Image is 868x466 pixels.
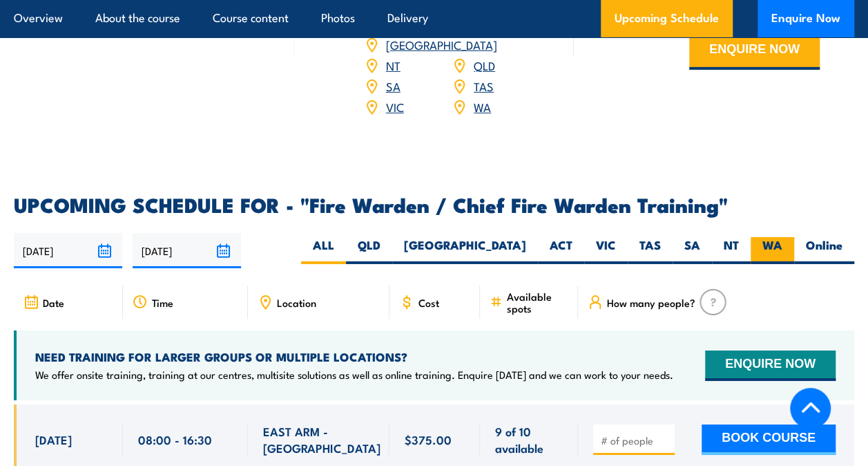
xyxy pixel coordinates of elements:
[14,233,122,268] input: From date
[507,290,568,314] span: Available spots
[301,237,346,264] label: ALL
[152,297,173,308] span: Time
[277,297,316,308] span: Location
[138,431,212,447] span: 08:00 - 16:30
[35,368,673,382] p: We offer onsite training, training at our centres, multisite solutions as well as online training...
[712,237,751,264] label: NT
[702,425,836,455] button: BOOK COURSE
[794,237,854,264] label: Online
[607,297,695,308] span: How many people?
[751,237,794,264] label: WA
[14,195,854,213] h2: UPCOMING SCHEDULE FOR - "Fire Warden / Chief Fire Warden Training"
[495,423,563,456] span: 9 of 10 available
[35,431,72,447] span: [DATE]
[386,57,401,73] a: NT
[673,237,712,264] label: SA
[601,434,670,447] input: # of people
[474,77,494,94] a: TAS
[705,351,836,381] button: ENQUIRE NOW
[689,32,820,70] button: ENQUIRE NOW
[584,237,628,264] label: VIC
[386,36,497,53] a: [GEOGRAPHIC_DATA]
[418,297,439,308] span: Cost
[386,98,404,115] a: VIC
[35,349,673,364] h4: NEED TRAINING FOR LARGER GROUPS OR MULTIPLE LOCATIONS?
[405,431,452,447] span: $375.00
[474,98,491,115] a: WA
[43,297,64,308] span: Date
[474,57,495,73] a: QLD
[133,233,241,268] input: To date
[628,237,673,264] label: TAS
[538,237,584,264] label: ACT
[392,237,538,264] label: [GEOGRAPHIC_DATA]
[263,423,380,456] span: EAST ARM - [GEOGRAPHIC_DATA]
[386,77,401,94] a: SA
[346,237,392,264] label: QLD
